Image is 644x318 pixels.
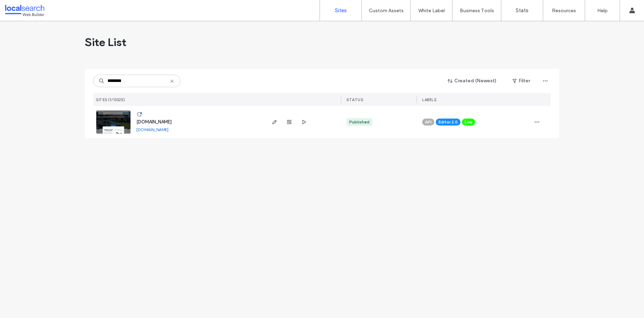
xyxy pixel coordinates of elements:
[516,7,529,14] label: Stats
[465,119,472,125] span: Live
[422,97,436,102] span: LABELS
[16,5,30,11] span: Help
[442,75,503,86] button: Created (Newest)
[369,8,404,14] label: Custom Assets
[346,97,363,102] span: STATUS
[439,119,458,125] span: Editor 2.0
[349,119,369,125] div: Published
[506,75,537,86] button: Filter
[552,8,576,14] label: Resources
[136,119,172,124] a: [DOMAIN_NAME]
[425,119,432,125] span: API
[418,8,445,14] label: White Label
[597,8,608,14] label: Help
[136,127,169,132] a: [DOMAIN_NAME]
[460,8,494,14] label: Business Tools
[96,97,125,102] span: SITES (1/13325)
[335,7,347,14] label: Sites
[85,35,126,49] span: Site List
